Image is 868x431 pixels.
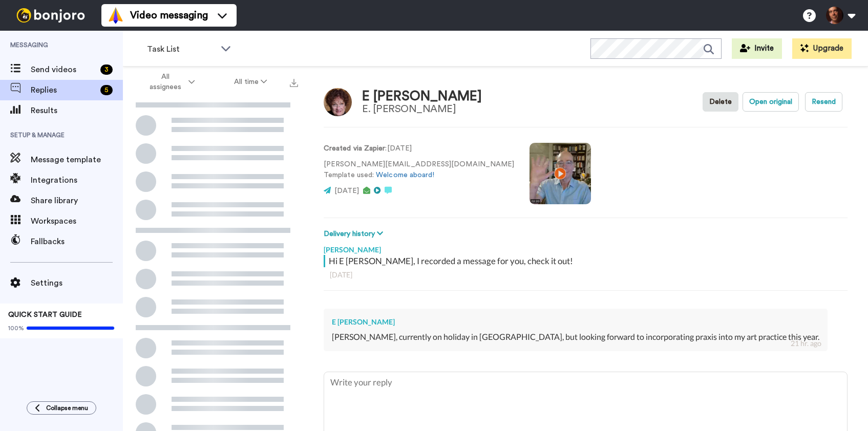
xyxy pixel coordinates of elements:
[324,228,386,240] button: Delivery history
[324,159,514,181] p: [PERSON_NAME][EMAIL_ADDRESS][DOMAIN_NAME] Template used:
[324,240,848,255] div: [PERSON_NAME]
[31,84,96,96] span: Replies
[743,92,799,112] button: Open original
[31,195,123,207] span: Share library
[100,64,113,75] div: 3
[31,63,96,76] span: Send videos
[287,74,301,90] button: Export all results that match these filters now.
[376,171,434,179] a: Welcome aboard!
[12,8,89,23] img: bj-logo-header-white.svg
[8,324,24,332] span: 100%
[145,72,186,92] span: All assignees
[31,277,123,289] span: Settings
[732,38,782,59] button: Invite
[324,88,352,116] img: Image of E Alana James
[130,8,208,23] span: Video messaging
[703,92,738,112] button: Delete
[791,338,821,349] div: 21 hr. ago
[27,401,96,415] button: Collapse menu
[805,92,842,112] button: Resend
[332,331,819,343] div: [PERSON_NAME], currently on holiday in [GEOGRAPHIC_DATA], but looking forward to incorporating pr...
[215,73,287,91] button: All time
[8,311,82,318] span: QUICK START GUIDE
[31,215,123,227] span: Workspaces
[108,7,124,24] img: vm-color.svg
[100,85,113,95] div: 5
[332,317,819,327] div: E [PERSON_NAME]
[125,68,215,96] button: All assignees
[290,79,298,87] img: export.svg
[334,187,359,195] span: [DATE]
[324,145,385,152] strong: Created via Zapier
[31,235,123,248] span: Fallbacks
[31,174,123,186] span: Integrations
[147,43,216,55] span: Task List
[31,104,123,117] span: Results
[46,404,88,412] span: Collapse menu
[362,89,482,104] div: E [PERSON_NAME]
[362,103,482,115] div: E. [PERSON_NAME]
[324,143,514,154] p: : [DATE]
[31,154,123,166] span: Message template
[330,270,841,280] div: [DATE]
[792,38,852,59] button: Upgrade
[329,255,845,267] div: Hi E [PERSON_NAME], I recorded a message for you, check it out!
